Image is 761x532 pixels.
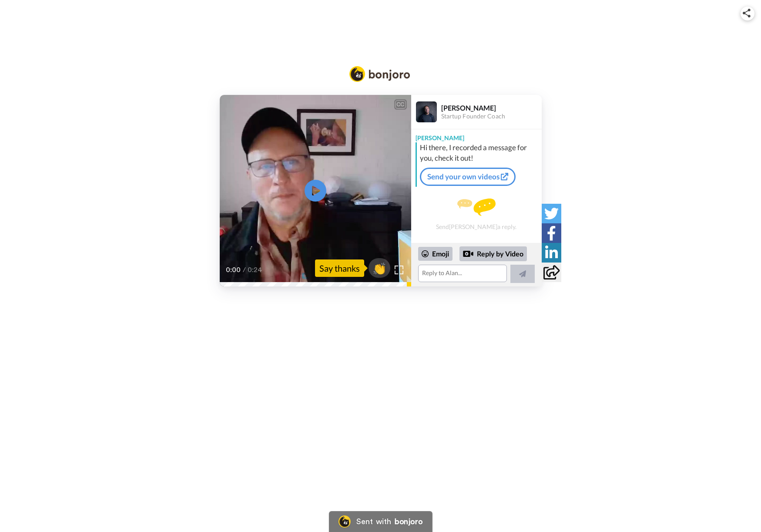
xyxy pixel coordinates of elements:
[395,100,406,109] div: CC
[418,247,453,261] div: Emoji
[441,113,541,120] div: Startup Founder Coach
[369,258,390,278] button: 👏
[411,190,542,239] div: Send [PERSON_NAME] a reply.
[349,66,410,82] img: Bonjoro Logo
[457,199,496,216] img: message.svg
[243,265,246,275] span: /
[416,101,437,122] img: Profile Image
[395,266,403,274] img: Full screen
[743,9,751,17] img: ic_share.svg
[248,265,263,275] span: 0:24
[441,104,541,112] div: [PERSON_NAME]
[463,249,473,259] div: Reply by Video
[315,259,364,277] div: Say thanks
[420,168,516,186] a: Send your own videos
[411,129,542,142] div: [PERSON_NAME]
[369,261,390,275] span: 👏
[420,142,540,163] div: Hi there, I recorded a message for you, check it out!
[459,246,527,261] div: Reply by Video
[226,265,241,275] span: 0:00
